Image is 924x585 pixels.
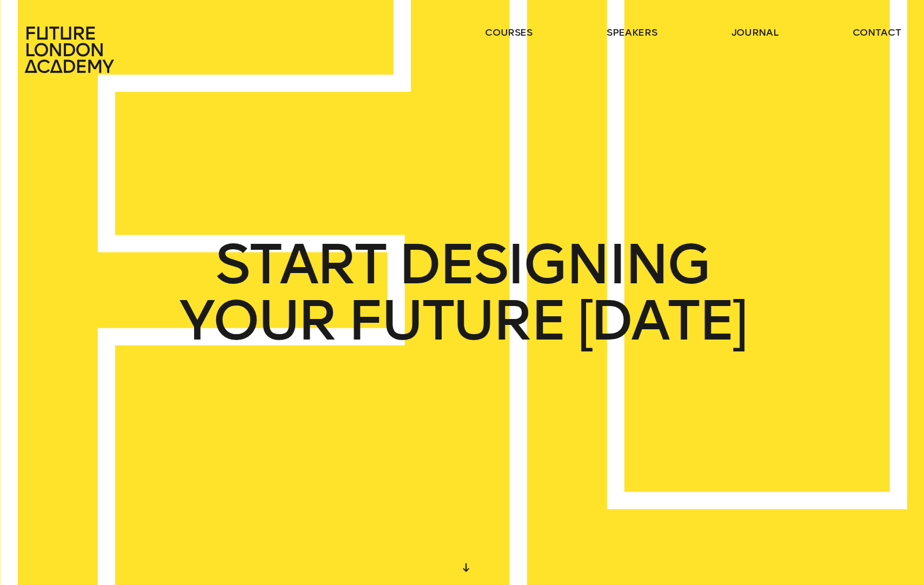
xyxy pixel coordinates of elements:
a: journal [732,26,779,39]
span: DESIGNING [397,236,709,292]
a: courses [485,26,533,39]
span: [DATE] [577,292,746,349]
a: contact [853,26,901,39]
a: speakers [607,26,657,39]
span: YOUR [178,292,335,349]
span: START [215,236,385,292]
span: FUTURE [347,292,564,349]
